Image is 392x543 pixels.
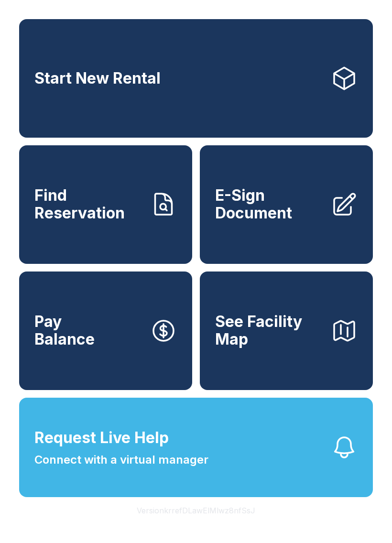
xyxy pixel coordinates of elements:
button: Request Live HelpConnect with a virtual manager [19,398,373,497]
span: Request Live Help [34,426,169,449]
button: PayBalance [19,271,192,390]
a: Find Reservation [19,145,192,264]
a: E-Sign Document [200,145,373,264]
span: Pay Balance [34,313,95,348]
a: Start New Rental [19,19,373,138]
button: See Facility Map [200,271,373,390]
span: Find Reservation [34,187,142,222]
span: Connect with a virtual manager [34,451,208,468]
span: See Facility Map [215,313,323,348]
span: E-Sign Document [215,187,323,222]
span: Start New Rental [34,70,161,87]
button: VersionkrrefDLawElMlwz8nfSsJ [129,497,263,524]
